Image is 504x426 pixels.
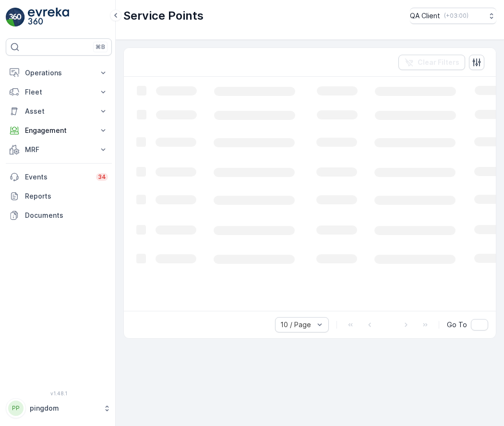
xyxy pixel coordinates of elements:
button: QA Client(+03:00) [410,8,496,24]
p: Events [25,172,90,182]
p: ( +03:00 ) [444,12,468,20]
a: Reports [6,187,112,206]
p: ⌘B [96,43,105,51]
p: Engagement [25,126,93,135]
button: Operations [6,63,112,83]
p: Asset [25,106,93,116]
p: 34 [98,173,106,181]
p: Reports [25,191,108,201]
p: QA Client [410,11,440,21]
img: logo [6,8,25,27]
span: v 1.48.1 [6,390,112,396]
a: Documents [6,206,112,225]
button: Fleet [6,83,112,102]
p: Documents [25,211,108,220]
button: Clear Filters [398,55,465,70]
p: Fleet [25,87,93,97]
p: MRF [25,145,93,154]
button: Engagement [6,121,112,140]
button: PPpingdom [6,398,112,418]
a: Events34 [6,167,112,187]
p: Service Points [123,8,204,24]
p: Clear Filters [418,58,459,67]
img: logo_light-DOdMpM7g.png [28,8,69,27]
span: Go To [447,320,467,330]
p: Operations [25,68,93,78]
button: Asset [6,102,112,121]
button: MRF [6,140,112,159]
div: PP [8,401,24,416]
p: pingdom [30,403,98,413]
